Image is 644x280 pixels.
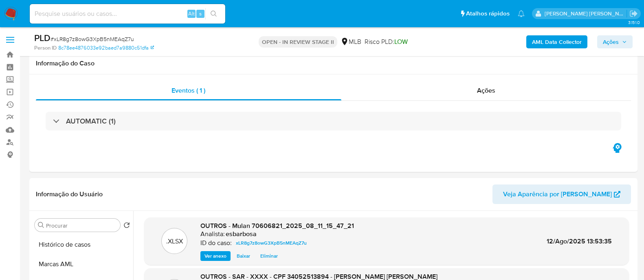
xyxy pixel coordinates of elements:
p: alessandra.barbosa@mercadopago.com [545,10,627,17]
span: Baixar [237,252,250,260]
span: Risco PLD: [365,37,408,46]
button: Eliminar [256,251,282,261]
h6: esbarbosa [226,230,257,238]
button: Baixar [233,251,254,261]
span: LOW [394,37,408,46]
button: Procurar [38,222,44,228]
div: MLB [341,37,361,46]
span: Eventos ( 1 ) [171,86,205,95]
span: Ações [603,35,619,48]
p: .XLSX [166,237,183,246]
a: 8c78ee4876033e92baed7a9880c51dfa [58,44,154,52]
span: Ver anexo [204,252,226,260]
input: Pesquise usuários ou casos... [30,9,225,19]
span: xLR8g7z8owG3XpB5nMEAqZ7u [236,238,307,248]
a: Notificações [518,10,525,17]
span: # xLR8g7z8owG3XpB5nMEAqZ7u [51,35,134,43]
span: Alt [188,10,195,17]
span: OUTROS - Mulan 70606821_2025_08_11_15_47_21 [200,221,354,230]
a: xLR8g7z8owG3XpB5nMEAqZ7u [233,238,310,248]
span: s [199,10,202,17]
button: Ações [597,35,633,48]
div: AUTOMATIC (1) [46,112,621,130]
p: ID do caso: [200,239,232,247]
b: PLD [34,31,51,44]
h1: Informação do Caso [36,59,631,67]
button: Retornar ao pedido padrão [123,222,130,231]
span: Eliminar [260,252,278,260]
span: Veja Aparência por [PERSON_NAME] [503,184,612,204]
button: AML Data Collector [526,35,587,48]
span: 12/Ago/2025 13:53:35 [547,237,612,246]
b: Person ID [34,44,57,52]
b: AML Data Collector [532,35,582,48]
button: Marcas AML [31,254,133,274]
button: Veja Aparência por [PERSON_NAME] [492,184,631,204]
span: Atalhos rápidos [466,9,510,18]
a: Sair [629,9,638,18]
button: Ver anexo [200,251,231,261]
p: Analista: [200,230,225,238]
h3: AUTOMATIC (1) [66,117,116,126]
h1: Informação do Usuário [36,190,103,198]
button: search-icon [205,8,222,20]
input: Procurar [46,222,117,229]
button: Histórico de casos [31,235,133,254]
p: OPEN - IN REVIEW STAGE II [259,36,337,48]
span: Ações [477,86,495,95]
